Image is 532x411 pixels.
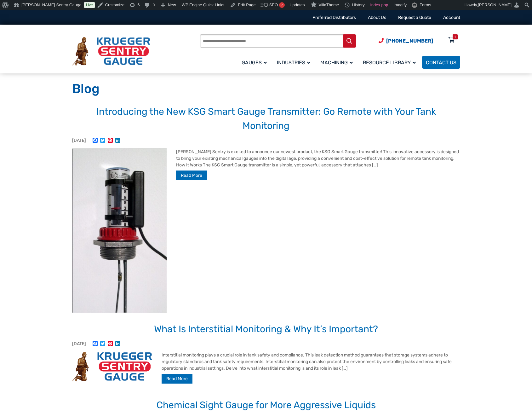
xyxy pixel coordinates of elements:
[157,399,376,411] a: Chemical Sight Gauge for More Aggressive Liquids
[72,138,86,143] span: [DATE]
[368,15,386,20] a: About Us
[379,37,433,45] a: Phone Number (920) 434-8860
[154,323,378,335] a: What Is Interstitial Monitoring & Why It’s Important?
[72,352,460,372] p: Interstitial monitoring plays a crucial role in tank safety and compliance. This leak detection m...
[99,341,106,347] a: Twitter
[72,341,86,346] span: [DATE]
[317,55,359,70] a: Machining
[398,15,431,20] a: Request a Quote
[242,60,267,66] span: Gauges
[72,148,460,168] p: [PERSON_NAME] Sentry is excited to announce our newest product, the KSG Smart Gauge transmitter! ...
[99,138,106,144] a: Twitter
[363,60,416,66] span: Resource Library
[72,352,152,381] img: Krueger Sentry Gauge
[312,15,356,20] a: Preferred Distributors
[277,60,310,66] span: Industries
[114,341,122,347] a: LinkedIn
[91,138,99,144] a: Facebook
[443,15,460,20] a: Account
[455,34,456,39] div: 1
[106,341,114,347] a: Pinterest
[72,81,460,97] h1: Blog
[359,55,422,70] a: Resource Library
[238,55,273,70] a: Gauges
[162,374,192,384] a: Read More
[320,60,353,66] span: Machining
[426,60,456,66] span: Contact Us
[386,38,433,44] span: [PHONE_NUMBER]
[422,56,460,69] a: Contact Us
[106,138,114,144] a: Pinterest
[91,341,99,347] a: Facebook
[96,106,436,131] a: Introducing the New KSG Smart Gauge Transmitter: Go Remote with Your Tank Monitoring
[114,138,122,144] a: LinkedIn
[72,37,150,66] img: Krueger Sentry Gauge
[273,55,317,70] a: Industries
[176,171,207,180] a: Read More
